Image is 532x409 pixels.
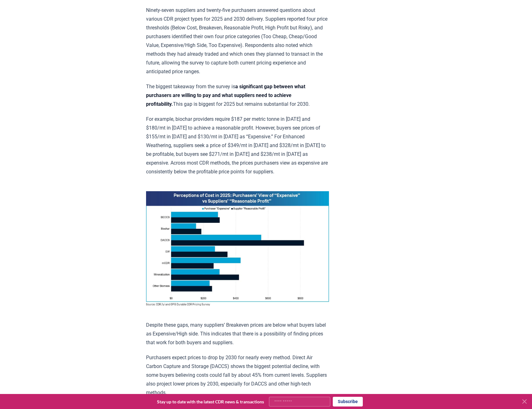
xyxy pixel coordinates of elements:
[146,6,329,76] p: Ninety-seven suppliers and twenty-five purchasers answered questions about various CDR project ty...
[146,353,329,397] p: Purchasers expect prices to drop by 2030 for nearly every method. Direct Air Carbon Capture and S...
[146,84,305,107] strong: a significant gap between what purchasers are willing to pay and what suppliers need to achieve p...
[146,321,329,347] p: Despite these gaps, many suppliers’ Breakeven prices are below what buyers label as Expensive/Hig...
[146,115,329,176] p: For example, biochar providers require $187 per metric tonne in [DATE] and $180/mt in [DATE] to a...
[146,191,329,306] img: blog post image
[146,82,329,109] p: The biggest takeaway from the survey is This gap is biggest for 2025 but remains substantial for ...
